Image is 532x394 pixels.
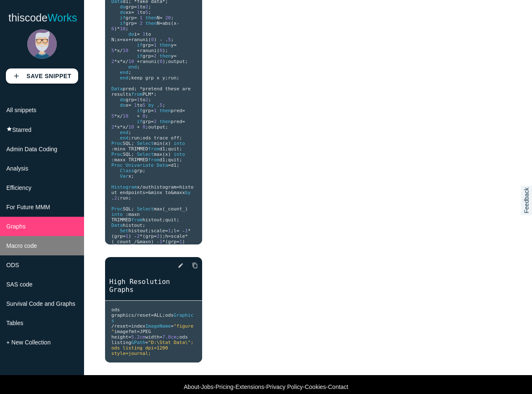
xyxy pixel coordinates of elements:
span: Macro code [6,242,37,249]
span: min [154,141,162,146]
span: = [134,4,137,10]
span: d1 [160,157,165,163]
span: end [120,130,128,135]
span: 0 [160,59,163,64]
span: run [131,135,140,141]
span: if [137,108,142,113]
span: Var [120,173,128,179]
a: Privacy Policy [266,383,303,390]
span: ; [165,75,168,81]
span: to [137,102,142,108]
span: 1 [168,228,171,234]
span: 2 [154,53,157,59]
span: Graphs [6,223,26,230]
span: h [165,234,168,239]
a: Extensions [235,383,264,390]
span: ; [140,135,142,141]
span: grp [142,42,151,48]
span: ( [162,206,165,212]
span: 6 [111,26,114,32]
span: ; [148,228,151,234]
span: 5 [168,37,171,42]
span: = [134,21,137,26]
span: from [148,146,160,152]
span: . [157,102,160,108]
span: . [165,37,168,42]
span: PLM [142,92,151,97]
span: ; [148,4,151,10]
span: N [157,21,160,26]
span: histout [142,217,162,223]
span: x [117,124,120,130]
span: to N [111,32,154,42]
span: ; [145,113,148,119]
span: 1 [137,97,140,102]
span: do [120,10,125,15]
span: + [137,124,140,130]
span: ( [162,152,165,157]
span: 5 [145,10,148,15]
span: ; [165,146,168,152]
a: High Resolution Graphs [105,277,202,294]
span: ; [128,135,131,141]
span: histout [123,223,142,228]
span: maxn TRIMMED [111,212,142,223]
span: xx [123,37,128,42]
span: Works [47,12,77,24]
span: ; [176,217,179,223]
span: then [160,119,171,124]
span: Data [111,223,123,228]
span: Select [137,206,154,212]
span: ; [142,168,145,173]
span: ) [154,37,157,42]
span: pred [123,86,134,92]
span: ( [171,21,174,26]
span: grp [126,15,134,21]
span: run [120,195,128,201]
b: Save Snippet [26,73,71,79]
span: ( [148,37,151,42]
span: to [140,4,145,10]
span: ; [131,141,134,146]
span: if [137,42,142,48]
span: if [120,15,125,21]
span: Select [137,141,154,146]
span: For Future MMM [6,204,50,210]
span: SAS code [6,281,32,288]
span: All snippets [6,107,37,113]
span: ) [168,141,171,146]
span: 10 [129,59,134,64]
span: ; [179,157,182,163]
span: 2 [140,21,142,26]
span: Analysis [6,165,28,172]
span: 2 [145,97,148,102]
span: then [145,15,157,21]
span: ) [168,152,171,157]
span: minx TRIMMED [114,146,148,152]
span: d1 [171,163,176,168]
span: 2 [111,124,114,130]
span: quit [168,146,179,152]
span: 1 [134,102,137,108]
span: SQL [123,152,131,157]
span: 10 [123,113,128,119]
span: 10 [120,26,125,32]
span: by [148,102,154,108]
span: = [176,228,179,234]
span: Data [157,163,168,168]
span: 1 [185,228,188,234]
span: histout [128,228,148,234]
span: output [168,59,185,64]
span: Survival Code and Graphs [6,300,75,307]
span: ; [117,195,120,201]
span: pretend these are results [111,86,193,97]
span: / [120,113,123,119]
span: 2 [145,4,148,10]
span: do [120,102,125,108]
span: x [117,59,120,64]
span: y [171,53,174,59]
a: Contact [328,383,348,390]
span: run [168,75,176,81]
span: into [174,141,185,146]
span: = [137,32,140,37]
